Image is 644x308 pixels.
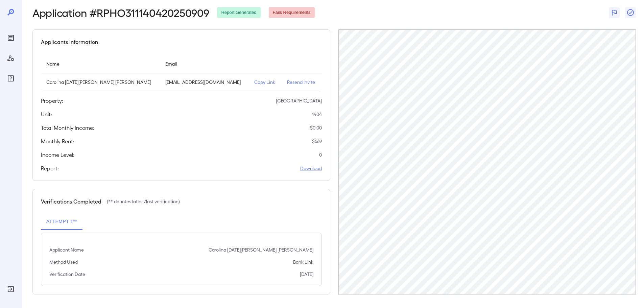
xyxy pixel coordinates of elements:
[41,151,74,159] h5: Income Level:
[41,137,74,145] h5: Monthly Rent:
[5,284,16,294] div: Log Out
[46,79,154,86] p: Carolina [DATE][PERSON_NAME] [PERSON_NAME]
[5,32,16,43] div: Reports
[41,38,98,46] h5: Applicants Information
[293,259,313,265] p: Bank Link
[41,97,63,105] h5: Property:
[269,9,315,16] span: Fails Requirements
[300,271,313,278] p: [DATE]
[49,246,84,253] p: Applicant Name
[160,54,249,73] th: Email
[41,164,59,172] h5: Report:
[165,79,243,86] p: [EMAIL_ADDRESS][DOMAIN_NAME]
[312,138,322,145] p: $ 669
[41,110,52,118] h5: Unit:
[41,214,82,230] button: Attempt 1**
[254,79,276,86] p: Copy Link
[300,165,322,172] a: Download
[209,246,313,253] p: Carolina [DATE][PERSON_NAME] [PERSON_NAME]
[49,271,85,278] p: Verification Date
[609,7,620,18] button: Flag Report
[310,124,322,131] p: $ 0.00
[5,53,16,64] div: Manage Users
[32,6,209,19] h2: Application # RPHO311140420250909
[312,111,322,118] p: 1404
[107,198,180,205] p: (** denotes latest/last verification)
[287,79,316,86] p: Resend Invite
[625,7,636,18] button: Close Report
[41,197,101,206] h5: Verifications Completed
[49,259,78,265] p: Method Used
[276,97,322,104] p: [GEOGRAPHIC_DATA]
[217,9,260,16] span: Report Generated
[319,151,322,158] p: 0
[41,54,322,91] table: simple table
[41,124,94,132] h5: Total Monthly Income:
[41,54,160,73] th: Name
[5,73,16,84] div: FAQ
